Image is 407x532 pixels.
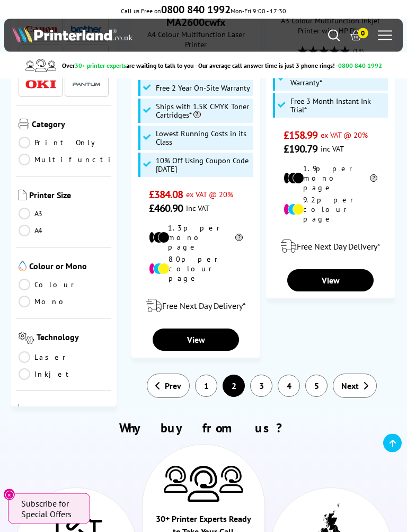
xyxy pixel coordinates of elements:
[195,61,382,69] span: - Our average call answer time is just 3 phone rings! -
[12,26,203,45] a: Printerland Logo
[19,225,109,237] a: A4
[287,270,374,292] a: View
[19,190,26,201] img: Printer Size
[341,381,359,392] span: Next
[19,332,34,344] img: Technology
[19,279,109,291] a: Colour
[219,466,243,493] img: Printer Experts
[147,374,190,398] a: Prev
[333,374,377,398] a: Next
[149,188,183,202] span: £384.08
[19,352,109,363] a: Laser
[32,119,109,132] span: Category
[156,84,250,93] span: Free 2 Year On-Site Warranty
[161,7,231,15] a: 0800 840 1992
[321,130,368,140] span: ex VAT @ 20%
[19,405,31,416] img: Running Costs
[284,143,318,156] span: £190.79
[156,157,251,174] span: 10% Off Using Coupon Code [DATE]
[284,129,318,143] span: £158.99
[12,420,395,437] h2: Why buy from us?
[3,489,15,501] button: Close
[186,190,233,200] span: ex VAT @ 20%
[19,369,109,380] a: Inkjet
[164,466,188,493] img: Printer Experts
[149,224,243,252] li: 1.3p per mono page
[321,144,344,154] span: inc VAT
[305,375,328,397] a: 5
[250,375,272,397] a: 3
[153,329,239,351] a: View
[278,375,300,397] a: 4
[195,375,217,397] a: 1
[156,103,251,120] span: Ships with 1.5K CMYK Toner Cartridges*
[290,97,385,114] span: Free 3 Month Instant Ink Trial*
[34,405,109,418] span: Running Costs
[19,137,109,149] a: Print Only
[149,255,243,283] li: 8.0p per colour page
[188,466,219,503] img: Printer Experts
[21,498,79,519] span: Subscribe for Special Offers
[328,30,340,41] a: Search
[29,190,109,203] span: Printer Size
[19,208,109,220] a: A3
[358,28,368,39] span: 0
[25,81,57,90] img: OKI
[284,196,377,224] li: 9.2p per colour page
[137,291,255,321] div: modal_delivery
[19,261,26,272] img: Colour or Mono
[75,61,126,69] span: 30+ printer experts
[149,202,183,216] span: £460.90
[19,119,29,130] img: Category
[186,203,209,214] span: inc VAT
[70,78,102,91] img: Pantum
[25,78,57,92] a: OKI
[284,164,377,193] li: 1.9p per mono page
[165,381,181,392] span: Prev
[19,296,109,308] a: Mono
[272,232,390,262] div: modal_delivery
[37,332,109,347] span: Technology
[161,3,231,16] b: 0800 840 1992
[156,130,251,147] span: Lowest Running Costs in its Class
[338,61,382,69] span: 0800 840 1992
[62,61,193,69] span: Over are waiting to talk to you
[290,70,385,87] span: Up to 3 Years Extended Warranty*
[12,26,132,43] img: Printerland Logo
[19,154,134,166] a: Multifunction
[29,261,109,274] span: Colour or Mono
[350,30,362,41] a: 0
